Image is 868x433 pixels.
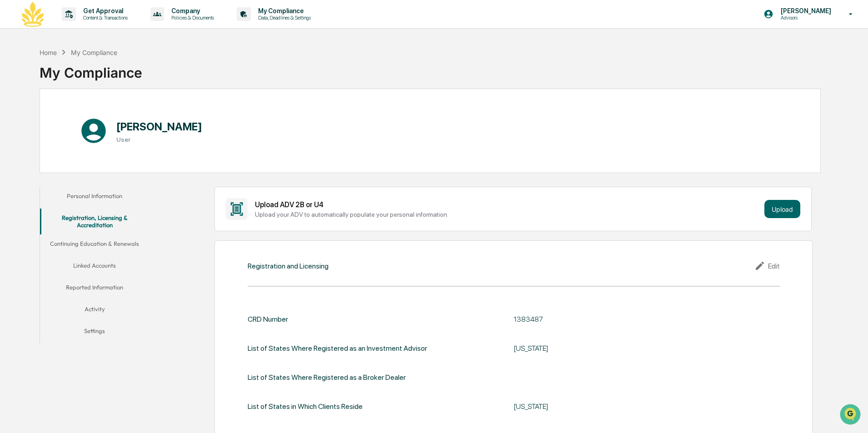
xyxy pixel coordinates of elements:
[40,187,149,343] div: secondary tabs example
[164,7,219,15] p: Company
[754,260,780,271] div: Edit
[5,111,62,127] a: 🖐️Preclearance
[248,396,363,417] div: List of States in Which Clients Reside
[62,111,116,127] a: 🗄️Attestations
[66,115,73,123] div: 🗄️
[248,315,288,324] div: CRD Number
[40,187,149,209] button: Personal Information
[9,70,25,86] img: 1746055101610-c473b297-6a78-478c-a979-82029cc54cd1
[514,315,741,324] div: 1383487
[40,209,149,234] button: Registration, Licensing & Accreditation
[90,154,110,161] span: Pylon
[839,403,863,428] iframe: Open customer support
[75,114,113,124] span: Attestations
[9,133,16,140] div: 🔎
[40,234,149,256] button: Continuing Education & Renewals
[164,15,219,21] p: Policies & Documents
[64,154,110,161] a: Powered byPylon
[764,200,800,218] button: Upload
[76,7,132,15] p: Get Approval
[116,136,202,143] h3: User
[251,7,315,15] p: My Compliance
[116,120,202,133] h1: [PERSON_NAME]
[40,256,149,278] button: Linked Accounts
[514,344,741,353] div: [US_STATE]
[31,70,149,79] div: Start new chat
[22,2,44,27] img: logo
[9,19,165,34] p: How can we help?
[40,57,142,81] div: My Compliance
[18,114,59,124] span: Preclearance
[18,132,57,141] span: Data Lookup
[5,128,61,144] a: 🔎Data Lookup
[248,262,329,270] div: Registration and Licensing
[40,322,149,343] button: Settings
[40,300,149,322] button: Activity
[248,338,427,358] div: List of States Where Registered as an Investment Advisor
[31,79,115,86] div: We're available if you need us!
[40,278,149,300] button: Reported Information
[255,200,761,209] div: Upload ADV 2B or U4
[255,211,761,218] div: Upload your ADV to automatically populate your personal information.
[76,15,132,21] p: Content & Transactions
[248,373,406,382] div: List of States Where Registered as a Broker Dealer
[514,402,741,411] div: [US_STATE]
[773,7,836,15] p: [PERSON_NAME]
[251,15,315,21] p: Data, Deadlines & Settings
[155,72,165,83] button: Start new chat
[9,115,16,123] div: 🖐️
[71,49,117,56] div: My Compliance
[40,49,57,56] div: Home
[773,15,836,21] p: Advisors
